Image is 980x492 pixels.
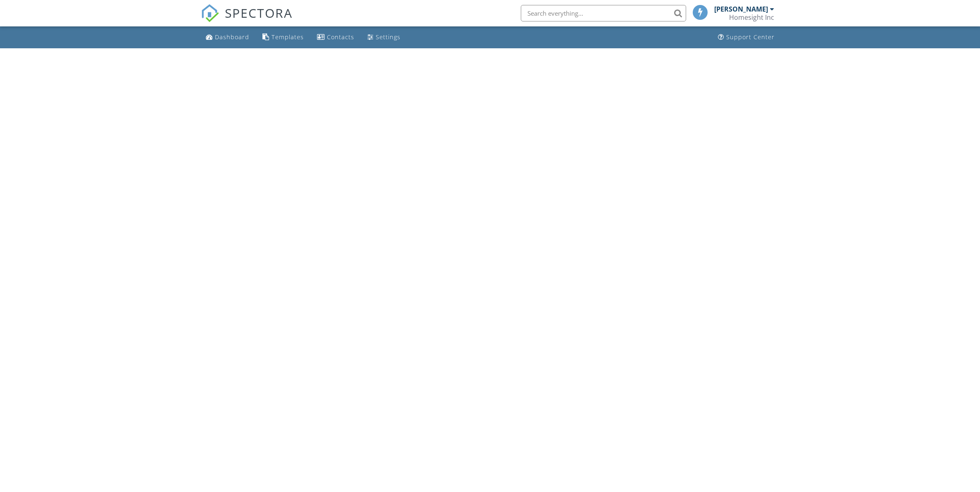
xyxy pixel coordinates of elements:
span: SPECTORA [225,4,293,21]
a: SPECTORA [201,11,293,28]
a: Support Center [715,30,778,45]
a: Contacts [314,30,358,45]
div: Support Center [726,33,775,41]
input: Search everything... [521,5,686,21]
div: [PERSON_NAME] [714,5,768,13]
div: Contacts [327,33,354,41]
div: Settings [376,33,401,41]
img: The Best Home Inspection Software - Spectora [201,4,219,22]
a: Settings [364,30,404,45]
div: Templates [272,33,304,41]
a: Templates [259,30,307,45]
div: Dashboard [215,33,249,41]
div: Homesight Inc [729,13,774,21]
a: Dashboard [203,30,253,45]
